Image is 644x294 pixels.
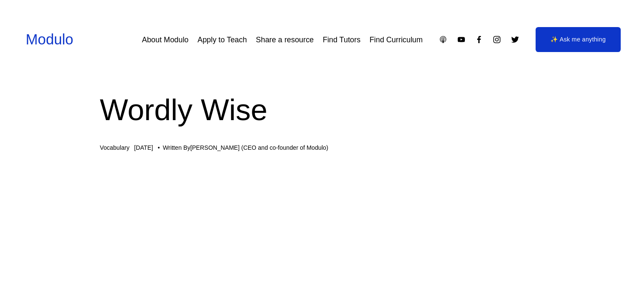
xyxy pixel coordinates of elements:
h1: Wordly Wise [100,89,544,131]
a: Share a resource [256,32,314,47]
a: Modulo [26,31,73,47]
span: [DATE] [134,144,153,151]
a: [PERSON_NAME] (CEO and co-founder of Modulo) [190,144,328,151]
a: Find Curriculum [370,32,423,47]
a: Twitter [511,35,520,44]
a: YouTube [457,35,466,44]
a: ✨ Ask me anything [536,27,621,52]
a: Apple Podcasts [439,35,448,44]
a: About Modulo [142,32,188,47]
a: Facebook [475,35,484,44]
a: Instagram [492,35,501,44]
div: Written By [163,144,328,151]
a: Apply to Teach [198,32,247,47]
a: Find Tutors [323,32,360,47]
a: Vocabulary [100,144,130,151]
